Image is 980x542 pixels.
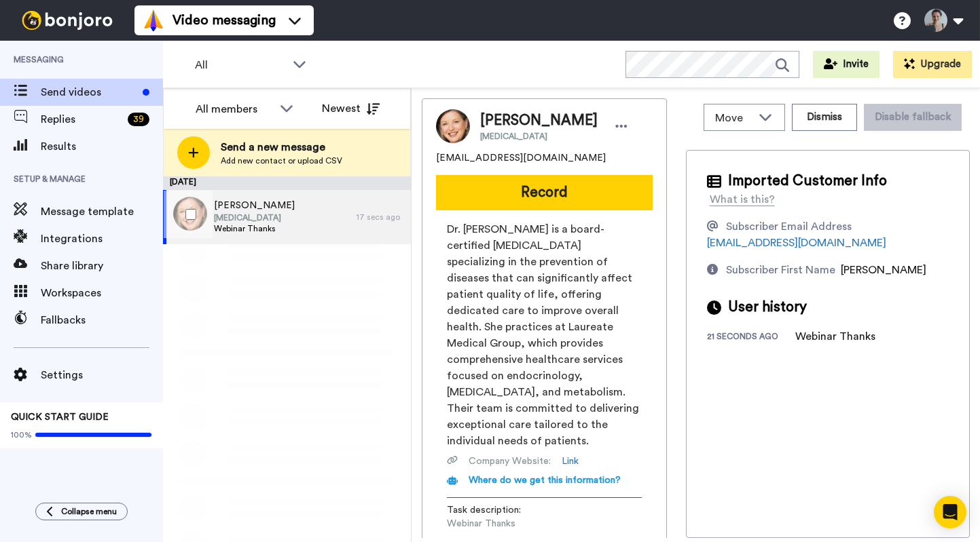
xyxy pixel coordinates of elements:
button: Upgrade [893,51,972,78]
span: 100% [11,429,32,440]
div: Subscriber Email Address [726,218,852,235]
span: [PERSON_NAME] [480,111,598,131]
span: Add new contact or upload CSV [221,155,342,166]
div: Webinar Thanks [795,328,875,345]
div: 39 [128,113,149,126]
button: Newest [312,95,390,122]
span: Imported Customer Info [728,171,887,191]
span: Move [715,110,752,126]
span: Task description : [447,503,542,517]
span: [MEDICAL_DATA] [480,131,598,142]
span: Send videos [41,84,137,100]
span: [PERSON_NAME] [841,265,926,275]
button: Disable fallback [864,104,962,131]
span: User history [728,297,807,317]
span: [PERSON_NAME] [214,199,295,212]
span: Send a new message [221,139,342,155]
span: Where do we get this information? [469,476,621,485]
button: Collapse menu [35,503,128,520]
button: Dismiss [792,104,857,131]
span: [EMAIL_ADDRESS][DOMAIN_NAME] [436,151,606,165]
div: Subscriber First Name [726,262,835,278]
span: Integrations [41,231,163,247]
span: Webinar Thanks [447,517,576,530]
span: Replies [41,111,122,128]
div: What is this? [710,191,775,208]
span: Video messaging [173,11,276,30]
span: Message template [41,204,163,220]
a: Link [562,454,579,468]
span: Share library [41,258,163,274]
img: Image of Kate Wheeler [436,109,470,143]
span: Webinar Thanks [214,223,295,234]
span: [MEDICAL_DATA] [214,212,295,223]
span: Workspaces [41,285,163,301]
span: Company Website : [469,454,551,468]
span: Results [41,138,163,155]
img: vm-color.svg [143,9,164,31]
img: bj-logo-header-white.svg [16,11,118,30]
div: 21 seconds ago [707,331,795,345]
span: Collapse menu [61,506,117,517]
div: [DATE] [163,176,411,190]
span: Dr. [PERSON_NAME] is a board-certified [MEDICAL_DATA] specializing in the prevention of diseases ... [447,221,642,449]
div: All members [196,101,273,117]
span: All [195,57,286,73]
a: [EMAIL_ADDRESS][DOMAIN_NAME] [707,237,886,248]
span: Fallbacks [41,312,163,328]
span: QUICK START GUIDE [11,412,109,422]
span: Settings [41,367,163,383]
button: Invite [813,51,879,78]
button: Record [436,175,653,210]
div: 17 secs ago [357,212,404,222]
div: Open Intercom Messenger [934,496,966,528]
